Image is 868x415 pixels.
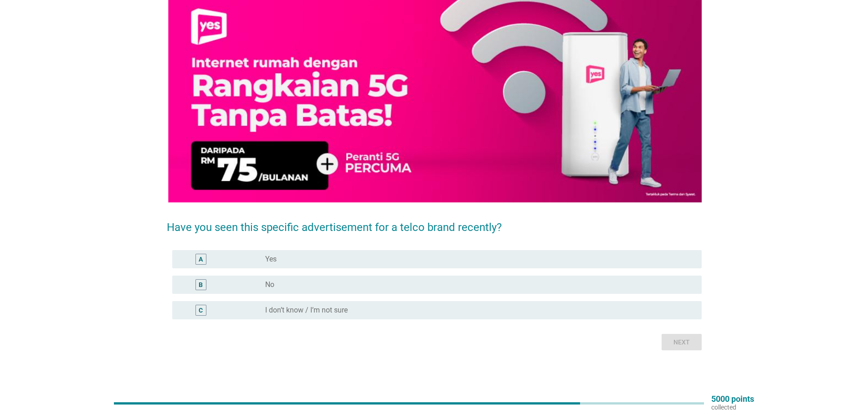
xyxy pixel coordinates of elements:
label: I don’t know / I’m not sure [265,306,348,315]
p: 5000 points [711,395,754,403]
div: B [199,280,203,290]
h2: Have you seen this specific advertisement for a telco brand recently? [167,210,702,236]
div: C [199,306,203,315]
label: No [265,280,274,289]
p: collected [711,403,754,411]
label: Yes [265,255,277,264]
div: A [199,255,203,264]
